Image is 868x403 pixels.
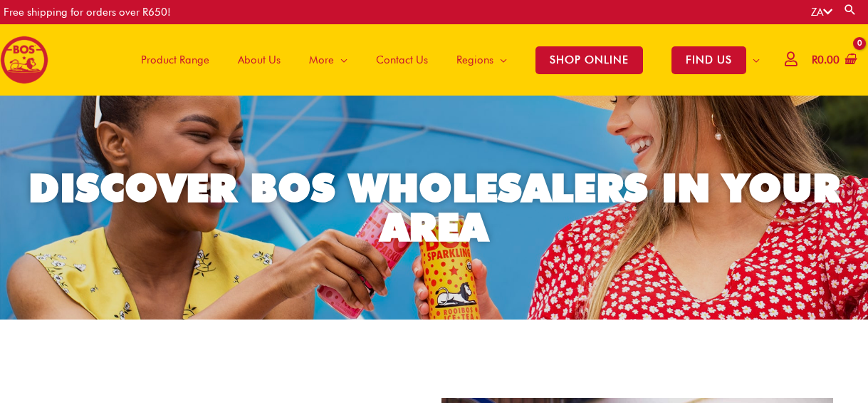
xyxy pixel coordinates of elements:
span: More [309,39,334,81]
a: Contact Us [362,24,442,96]
a: Regions [442,24,521,96]
a: SHOP ONLINE [521,24,657,96]
span: Contact Us [376,39,428,81]
a: Search button [843,3,857,16]
span: R [812,53,817,66]
a: View Shopping Cart, empty [809,44,857,76]
span: SHOP ONLINE [535,46,643,74]
a: More [295,24,362,96]
span: FIND US [671,46,746,74]
span: Product Range [141,39,209,81]
bdi: 0.00 [812,53,840,66]
a: About Us [224,24,295,96]
a: ZA [811,6,832,19]
nav: Site Navigation [116,24,774,96]
span: About Us [238,39,281,81]
span: Regions [456,39,493,81]
a: Product Range [127,24,224,96]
